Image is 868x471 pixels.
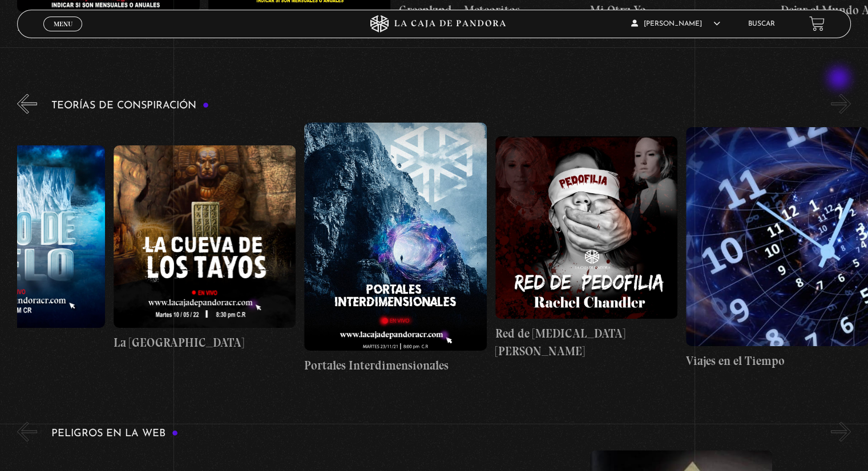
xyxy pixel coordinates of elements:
span: [PERSON_NAME] [631,21,720,27]
h4: El Conjuro [17,18,199,36]
h4: Viajes en el Tiempo [686,352,868,370]
h4: La [GEOGRAPHIC_DATA] [114,334,296,352]
span: Menu [54,21,72,27]
h4: Portales Interdimensionales [304,356,486,375]
a: Buscar [748,21,775,27]
h3: Teorías de Conspiración [51,100,209,111]
button: Next [831,422,851,442]
button: Previous [17,94,37,114]
h4: Greenland – Meteoritos [399,1,581,19]
a: La [GEOGRAPHIC_DATA] [114,123,296,374]
a: View your shopping cart [809,16,825,31]
a: Viajes en el Tiempo [686,123,868,374]
span: Cerrar [50,30,76,38]
button: Next [831,94,851,114]
a: Red de [MEDICAL_DATA] [PERSON_NAME] [495,123,677,374]
h4: Mi Otra Yo [590,1,772,19]
button: Previous [17,422,37,442]
h3: Peligros en la web [51,428,178,439]
a: Portales Interdimensionales [304,123,486,374]
h4: Red de [MEDICAL_DATA] [PERSON_NAME] [495,324,677,360]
